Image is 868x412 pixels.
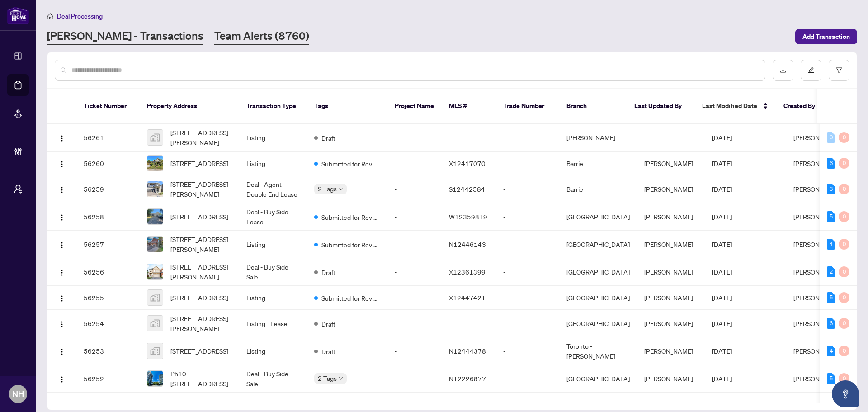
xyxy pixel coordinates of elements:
[239,258,307,286] td: Deal - Buy Side Sale
[76,152,140,175] td: 56260
[58,376,66,383] img: Logo
[58,321,66,328] img: Logo
[58,348,66,355] img: Logo
[442,89,496,124] th: MLS #
[239,286,307,310] td: Listing
[449,268,486,276] span: X12361399
[496,310,559,337] td: -
[387,365,442,393] td: -
[801,60,821,81] button: edit
[496,258,559,286] td: -
[239,89,307,124] th: Transaction Type
[58,135,66,142] img: Logo
[449,347,486,355] span: N12444378
[318,373,337,384] span: 2 Tags
[839,346,849,356] div: 0
[239,124,307,152] td: Listing
[239,175,307,203] td: Deal - Agent Double End Lease
[147,237,163,252] img: thumbnail-img
[836,67,842,73] span: filter
[321,240,380,250] span: Submitted for Review
[793,347,842,355] span: [PERSON_NAME]
[58,214,66,221] img: Logo
[559,89,627,124] th: Branch
[839,158,849,169] div: 0
[827,373,835,384] div: 5
[839,373,849,384] div: 0
[827,132,835,143] div: 0
[827,266,835,277] div: 2
[496,124,559,152] td: -
[55,237,69,251] button: Logo
[776,89,830,124] th: Created By
[55,344,69,358] button: Logo
[637,310,705,337] td: [PERSON_NAME]
[58,186,66,194] img: Logo
[695,89,776,124] th: Last Modified Date
[239,231,307,258] td: Listing
[387,203,442,231] td: -
[170,234,232,254] span: [STREET_ADDRESS][PERSON_NAME]
[802,29,850,44] span: Add Transaction
[307,89,387,124] th: Tags
[147,316,163,331] img: thumbnail-img
[147,156,163,171] img: thumbnail-img
[832,380,859,407] button: Open asap
[147,181,163,197] img: thumbnail-img
[793,133,842,142] span: [PERSON_NAME]
[637,286,705,310] td: [PERSON_NAME]
[793,319,842,327] span: [PERSON_NAME]
[147,343,163,359] img: thumbnail-img
[170,262,232,282] span: [STREET_ADDRESS][PERSON_NAME]
[559,231,637,258] td: [GEOGRAPHIC_DATA]
[839,211,849,222] div: 0
[827,318,835,329] div: 6
[712,240,732,248] span: [DATE]
[559,337,637,365] td: Toronto - [PERSON_NAME]
[170,179,232,199] span: [STREET_ADDRESS][PERSON_NAME]
[239,152,307,175] td: Listing
[140,89,239,124] th: Property Address
[449,240,486,248] span: N12446143
[712,374,732,383] span: [DATE]
[7,7,29,24] img: logo
[793,374,842,383] span: [PERSON_NAME]
[712,347,732,355] span: [DATE]
[559,286,637,310] td: [GEOGRAPHIC_DATA]
[387,231,442,258] td: -
[147,264,163,279] img: thumbnail-img
[14,185,23,194] span: user-switch
[387,175,442,203] td: -
[793,185,842,193] span: [PERSON_NAME]
[76,175,140,203] td: 56259
[387,152,442,175] td: -
[57,12,103,20] span: Deal Processing
[839,292,849,303] div: 0
[637,175,705,203] td: [PERSON_NAME]
[76,310,140,337] td: 56254
[55,130,69,145] button: Logo
[321,159,380,169] span: Submitted for Review
[55,371,69,386] button: Logo
[47,28,203,45] a: [PERSON_NAME] - Transactions
[637,258,705,286] td: [PERSON_NAME]
[559,175,637,203] td: Barrie
[55,290,69,305] button: Logo
[170,128,232,147] span: [STREET_ADDRESS][PERSON_NAME]
[827,346,835,356] div: 4
[214,28,309,45] a: Team Alerts (8760)
[318,184,337,194] span: 2 Tags
[496,365,559,393] td: -
[637,124,705,152] td: -
[12,388,24,400] span: NH
[780,67,786,73] span: download
[147,290,163,305] img: thumbnail-img
[496,231,559,258] td: -
[712,268,732,276] span: [DATE]
[76,124,140,152] td: 56261
[321,267,335,277] span: Draft
[827,211,835,222] div: 5
[559,258,637,286] td: [GEOGRAPHIC_DATA]
[637,152,705,175] td: [PERSON_NAME]
[449,294,486,302] span: X12447421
